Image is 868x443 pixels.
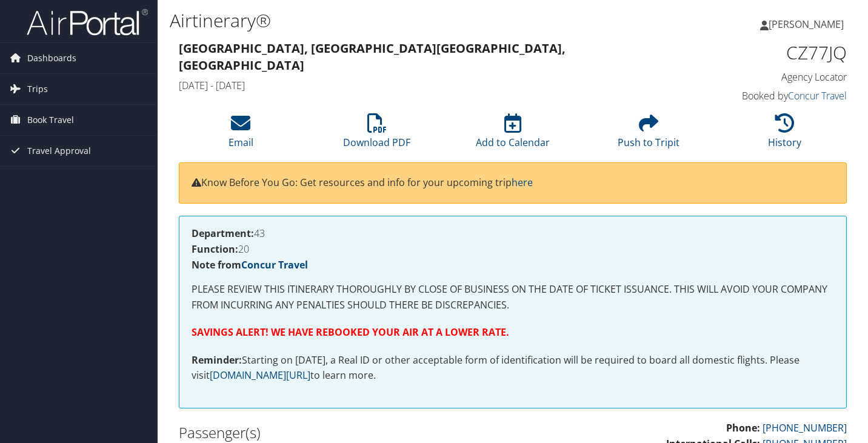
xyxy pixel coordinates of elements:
span: Book Travel [27,105,74,135]
strong: Department: [192,227,254,240]
strong: SAVINGS ALERT! WE HAVE REBOOKED YOUR AIR AT A LOWER RATE. [192,325,509,339]
a: Email [229,120,253,149]
a: Push to Tripit [618,120,679,149]
h4: [DATE] - [DATE] [179,79,675,92]
strong: Reminder: [192,353,242,367]
h4: 43 [192,228,834,238]
span: Travel Approval [27,136,91,166]
a: [PERSON_NAME] [760,6,856,42]
h4: 20 [192,244,834,254]
strong: Phone: [726,421,760,435]
h4: Booked by [693,89,847,102]
strong: Note from [192,258,308,271]
span: Dashboards [27,43,76,73]
h2: Passenger(s) [179,422,504,443]
a: History [768,120,801,149]
a: [DOMAIN_NAME][URL] [210,368,310,382]
a: Concur Travel [788,89,847,102]
strong: Function: [192,242,238,256]
span: [PERSON_NAME] [769,18,844,31]
strong: [GEOGRAPHIC_DATA], [GEOGRAPHIC_DATA] [GEOGRAPHIC_DATA], [GEOGRAPHIC_DATA] [179,40,566,73]
a: Add to Calendar [476,120,550,149]
h4: Agency Locator [693,70,847,84]
span: Trips [27,74,48,104]
p: Know Before You Go: Get resources and info for your upcoming trip [192,175,834,191]
a: Concur Travel [241,258,308,271]
h1: CZ77JQ [693,40,847,65]
p: PLEASE REVIEW THIS ITINERARY THOROUGHLY BY CLOSE OF BUSINESS ON THE DATE OF TICKET ISSUANCE. THIS... [192,282,834,313]
h1: Airtinerary® [170,8,627,33]
p: Starting on [DATE], a Real ID or other acceptable form of identification will be required to boar... [192,353,834,384]
a: here [512,176,533,189]
a: Download PDF [343,120,410,149]
img: airportal-logo.png [27,8,148,36]
a: [PHONE_NUMBER] [763,421,847,435]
